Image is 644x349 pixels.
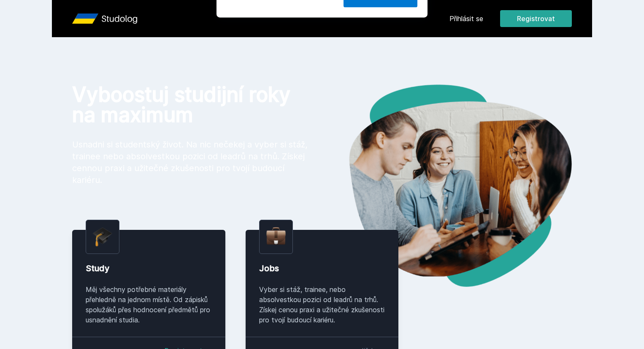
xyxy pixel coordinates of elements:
[227,10,260,44] img: notification icon
[72,139,308,186] p: Usnadni si studentský život. Na nic nečekej a vyber si stáž, trainee nebo absolvestkou pozici od ...
[308,44,339,65] button: Ne
[93,227,112,247] img: graduation-cap.png
[86,284,212,325] div: Měj všechny potřebné materiály přehledně na jednom místě. Od zápisků spolužáků přes hodnocení pře...
[266,225,286,247] img: briefcase.png
[72,85,308,125] h1: Vyboostuj studijní roky na maximum
[259,262,385,274] div: Jobs
[260,10,417,30] div: [PERSON_NAME] dostávat tipy ohledně studia, nových testů, hodnocení učitelů a předmětů?
[259,284,385,325] div: Vyber si stáž, trainee, nebo absolvestkou pozici od leadrů na trhů. Získej cenou praxi a užitečné...
[344,44,417,65] button: Jasně, jsem pro
[86,262,212,274] div: Study
[322,85,572,287] img: hero.png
